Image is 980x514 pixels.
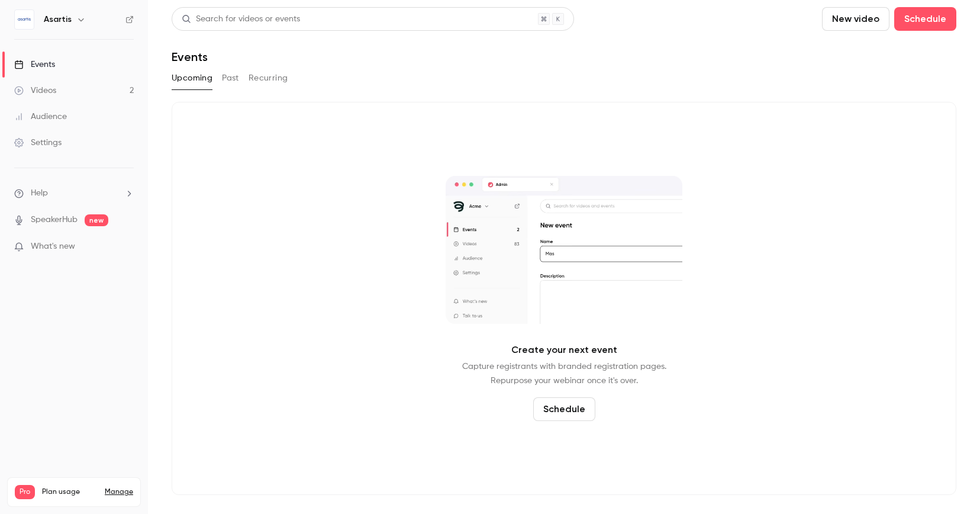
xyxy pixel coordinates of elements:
[822,7,889,31] button: New video
[462,359,666,388] p: Capture registrants with branded registration pages. Repurpose your webinar once it's over.
[31,214,78,226] a: SpeakerHub
[14,59,55,70] div: Events
[249,69,288,88] button: Recurring
[182,13,300,25] div: Search for videos or events
[894,7,956,31] button: Schedule
[14,111,67,123] div: Audience
[533,397,595,421] button: Schedule
[31,187,48,200] span: Help
[14,187,134,200] li: help-dropdown-opener
[85,214,108,226] span: new
[120,242,134,252] iframe: Noticeable Trigger
[44,14,72,25] h6: Asartis
[172,50,208,64] h1: Events
[511,343,617,357] p: Create your next event
[222,69,239,88] button: Past
[42,487,98,497] span: Plan usage
[14,85,56,97] div: Videos
[15,10,34,29] img: Asartis
[14,137,62,149] div: Settings
[31,240,75,253] span: What's new
[105,487,133,497] a: Manage
[172,69,212,88] button: Upcoming
[15,485,35,499] span: Pro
